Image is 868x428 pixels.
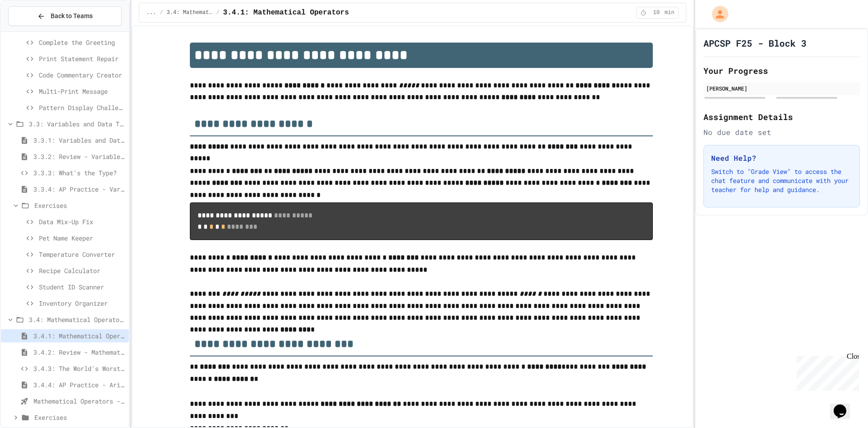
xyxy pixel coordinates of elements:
[33,152,125,161] span: 3.3.2: Review - Variables and Data Types
[146,9,156,16] span: ...
[33,396,125,406] span: Mathematical Operators - Quiz
[703,127,860,138] div: No due date set
[29,119,125,129] span: 3.3: Variables and Data Types
[703,111,860,123] h2: Assignment Details
[4,4,62,58] div: Chat with us now!Close
[167,9,213,16] span: 3.4: Mathematical Operators
[33,168,125,178] span: 3.3.3: What's the Type?
[33,135,125,145] span: 3.3.1: Variables and Data Types
[33,184,125,194] span: 3.3.4: AP Practice - Variables
[33,347,125,357] span: 3.4.2: Review - Mathematical Operators
[711,153,852,164] h3: Need Help?
[711,167,852,194] p: Switch to "Grade View" to access the chat feature and communicate with your teacher for help and ...
[33,380,125,390] span: 3.4.4: AP Practice - Arithmetic Operators
[8,6,122,26] button: Back to Teams
[706,84,857,92] div: [PERSON_NAME]
[649,9,664,16] span: 10
[39,38,125,47] span: Complete the Greeting
[39,87,125,96] span: Multi-Print Message
[39,70,125,80] span: Code Commentary Creator
[830,392,859,419] iframe: chat widget
[703,37,807,49] h1: APCSP F25 - Block 3
[703,4,731,24] div: My Account
[39,298,125,308] span: Inventory Organizer
[34,413,125,422] span: Exercises
[51,11,93,21] span: Back to Teams
[160,9,163,16] span: /
[39,233,125,243] span: Pet Name Keeper
[34,201,125,210] span: Exercises
[793,352,859,391] iframe: chat widget
[216,9,219,16] span: /
[39,103,125,112] span: Pattern Display Challenge
[39,250,125,259] span: Temperature Converter
[703,64,860,77] h2: Your Progress
[665,9,675,16] span: min
[33,331,125,341] span: 3.4.1: Mathematical Operators
[39,266,125,275] span: Recipe Calculator
[39,282,125,292] span: Student ID Scanner
[39,54,125,63] span: Print Statement Repair
[39,217,125,226] span: Data Mix-Up Fix
[223,7,349,18] span: 3.4.1: Mathematical Operators
[29,315,125,324] span: 3.4: Mathematical Operators
[33,364,125,373] span: 3.4.3: The World's Worst Farmers Market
